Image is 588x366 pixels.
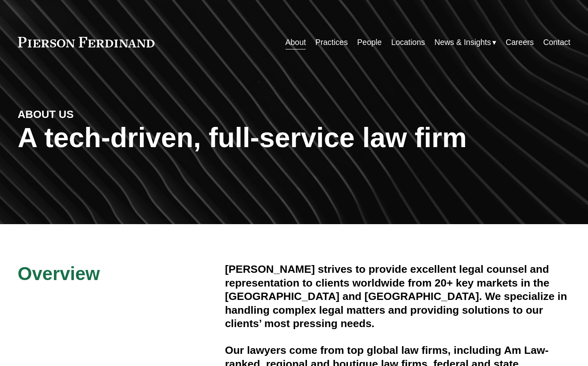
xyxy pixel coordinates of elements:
[391,34,425,50] a: Locations
[357,34,382,50] a: People
[543,34,570,50] a: Contact
[434,34,496,50] a: folder dropdown
[225,263,571,331] h4: [PERSON_NAME] strives to provide excellent legal counsel and representation to clients worldwide ...
[434,35,491,49] span: News & Insights
[315,34,348,50] a: Practices
[506,34,534,50] a: Careers
[285,34,306,50] a: About
[18,122,571,153] h1: A tech-driven, full-service law firm
[18,263,100,284] span: Overview
[18,108,74,120] strong: ABOUT US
